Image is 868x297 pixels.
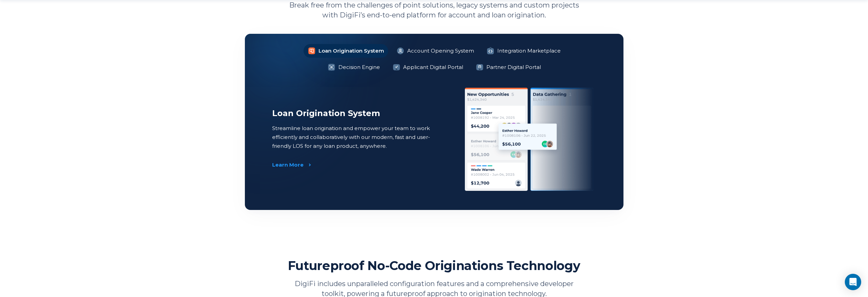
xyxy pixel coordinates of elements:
li: Partner Digital Portal [471,60,545,74]
li: Decision Engine [323,60,384,74]
li: Integration Marketplace [482,44,565,58]
p: Break free from the challenges of point solutions, legacy systems and custom projects with DigiFi... [286,0,583,20]
li: Loan Origination System [304,44,388,58]
h2: Futureproof No-Code Originations Technology [288,258,580,273]
h2: Loan Origination System [272,108,434,118]
li: Account Opening System [392,44,478,58]
div: Open Intercom Messenger [845,274,861,290]
p: Streamline loan origination and empower your team to work efficiently and collaboratively with ou... [272,124,434,151]
div: Learn More [272,161,304,168]
a: Learn More [272,161,308,168]
li: Applicant Digital Portal [388,60,467,74]
img: Loan Origination System [465,88,597,191]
